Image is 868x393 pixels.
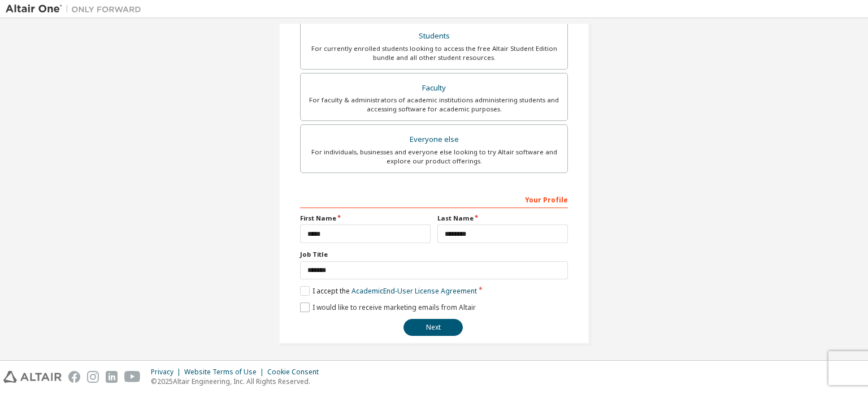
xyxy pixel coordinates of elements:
[267,368,325,377] div: Cookie Consent
[68,371,80,383] img: facebook.svg
[6,3,147,15] img: Altair One
[307,132,561,148] div: Everyone else
[184,368,267,377] div: Website Terms of Use
[307,80,561,96] div: Faculty
[403,319,463,336] button: Next
[300,286,477,296] label: I accept the
[106,371,118,383] img: linkedin.svg
[151,377,325,386] p: © 2025 Altair Engineering, Inc. All Rights Reserved.
[3,371,62,383] img: altair_logo.svg
[300,214,431,223] label: First Name
[87,371,99,383] img: instagram.svg
[307,96,561,114] div: For faculty & administrators of academic institutions administering students and accessing softwa...
[307,148,561,166] div: For individuals, businesses and everyone else looking to try Altair software and explore our prod...
[300,250,568,259] label: Job Title
[124,371,141,383] img: youtube.svg
[307,28,561,44] div: Students
[307,44,561,62] div: For currently enrolled students looking to access the free Altair Student Edition bundle and all ...
[300,190,568,208] div: Your Profile
[300,303,476,312] label: I would like to receive marketing emails from Altair
[151,368,184,377] div: Privacy
[351,286,477,296] a: Academic End-User License Agreement
[437,214,568,223] label: Last Name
